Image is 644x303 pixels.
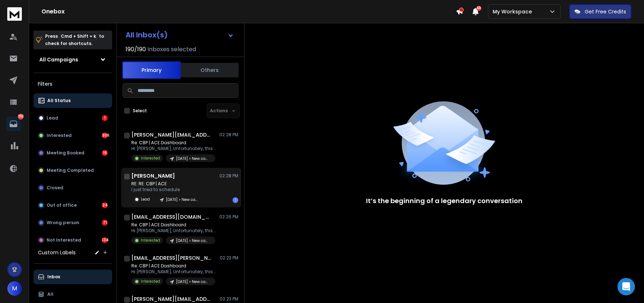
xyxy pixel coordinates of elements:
[131,295,211,303] h1: [PERSON_NAME][EMAIL_ADDRESS][PERSON_NAME][DOMAIN_NAME]
[126,45,146,54] span: 190 / 190
[131,228,219,234] p: Hi [PERSON_NAME], Unfortunately, this one has
[102,237,108,243] div: 134
[47,150,84,156] p: Meeting Booked
[102,115,108,121] div: 1
[47,115,58,121] p: Lead
[47,274,60,280] p: Inbox
[7,7,22,21] img: logo
[47,167,94,173] p: Meeting Completed
[102,202,108,208] div: 24
[33,163,112,178] button: Meeting Completed
[47,237,81,243] p: Not Interested
[585,8,626,15] p: Get Free Credits
[131,172,175,179] h1: [PERSON_NAME]
[220,296,238,302] p: 02:23 PM
[569,4,631,19] button: Get Free Credits
[131,269,219,275] p: Hi [PERSON_NAME], Unfortunately, this one has
[122,61,180,79] button: Primary
[33,215,112,230] button: Wrong person71
[493,8,535,15] p: My Workspace
[33,111,112,125] button: Lead1
[102,150,108,156] div: 16
[33,181,112,195] button: Closed
[60,32,97,40] span: Cmd + Shift + k
[141,238,160,243] p: Interested
[18,114,24,120] p: 552
[141,279,160,284] p: Interested
[476,6,481,11] span: 50
[47,220,79,226] p: Wrong person
[120,28,240,42] button: All Inbox(s)
[232,197,238,203] div: 1
[131,213,211,221] h1: [EMAIL_ADDRESS][DOMAIN_NAME]
[47,133,72,138] p: Interested
[6,117,21,131] a: 552
[7,281,22,296] button: M
[126,31,168,39] h1: All Inbox(s)
[176,279,211,284] p: [DATE] > New campaign > 541511 > Dashboard development > SAP
[47,98,71,104] p: All Status
[219,173,238,179] p: 02:28 PM
[166,197,201,202] p: [DATE] > New campaign > 541511 > Dashboard development > SAP
[33,287,112,302] button: All
[131,263,219,269] p: Re: CBP | ACE Dashboard
[131,131,211,138] h1: [PERSON_NAME][EMAIL_ADDRESS][DOMAIN_NAME]
[33,198,112,213] button: Out of office24
[220,255,238,261] p: 02:23 PM
[41,7,456,16] h1: Onebox
[131,187,205,193] p: I just tried to schedule
[131,146,219,151] p: Hi [PERSON_NAME], Unfortunately, this one has
[131,140,219,146] p: Re: CBP | ACE Dashboard
[176,238,211,243] p: [DATE] > New campaign > 541511 > Dashboard development > SAP
[33,52,112,67] button: All Campaigns
[141,155,160,161] p: Interested
[180,62,239,78] button: Others
[131,181,205,187] p: RE: RE: CBP | ACE
[219,214,238,220] p: 02:26 PM
[131,254,211,262] h1: [EMAIL_ADDRESS][PERSON_NAME][DOMAIN_NAME]
[47,185,63,191] p: Closed
[47,291,53,297] p: All
[102,133,108,138] div: 306
[131,222,219,228] p: Re: CBP | ACE Dashboard
[33,233,112,247] button: Not Interested134
[33,93,112,108] button: All Status
[176,156,211,161] p: [DATE] > New campaign > 541511 > Dashboard development > SAP
[219,132,238,138] p: 02:28 PM
[33,79,112,89] h3: Filters
[45,33,104,47] p: Press to check for shortcuts.
[47,202,77,208] p: Out of office
[102,220,108,226] div: 71
[38,249,76,256] h3: Custom Labels
[141,197,150,202] p: Lead
[366,196,522,206] p: It’s the beginning of a legendary conversation
[39,56,78,63] h1: All Campaigns
[33,128,112,143] button: Interested306
[133,108,147,114] label: Select
[617,278,635,295] div: Open Intercom Messenger
[147,45,196,54] h3: Inboxes selected
[33,270,112,284] button: Inbox
[33,146,112,160] button: Meeting Booked16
